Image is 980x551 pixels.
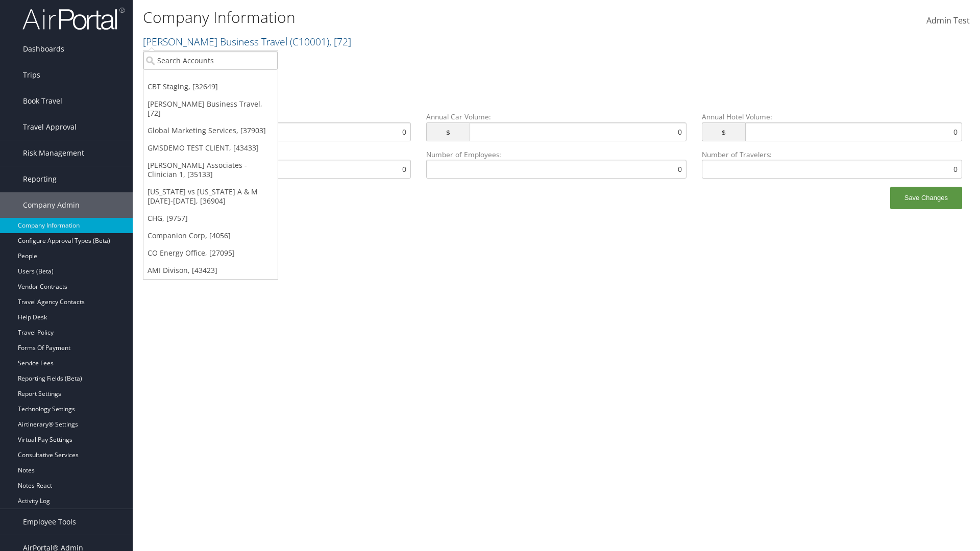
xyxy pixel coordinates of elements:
span: Travel Approval [23,114,77,140]
span: $ [702,122,745,141]
input: Number of Employees: [426,160,687,179]
a: Companion Corp, [4056] [143,227,278,244]
input: Annual Car Volume: $ [470,122,687,141]
a: [US_STATE] vs [US_STATE] A & M [DATE]-[DATE], [36904] [143,183,278,210]
h1: Company Information [143,7,694,28]
a: [PERSON_NAME] Business Travel, [72] [143,95,278,122]
a: CHG, [9757] [143,210,278,227]
label: Annual Air Bookings: [151,149,411,179]
span: Risk Management [23,140,84,166]
span: Book Travel [23,88,62,114]
span: Admin Test [926,15,970,26]
a: CO Energy Office, [27095] [143,244,278,262]
input: Search Accounts [143,51,278,70]
label: Number of Travelers: [702,149,962,179]
a: [PERSON_NAME] Associates - Clinician 1, [35133] [143,157,278,183]
span: , [ 72 ] [329,35,351,48]
span: Reporting [23,166,57,192]
input: Annual Air Volume: $ [194,122,411,141]
label: Annual Car Volume: [426,112,687,149]
span: Dashboards [23,36,64,62]
span: ( C10001 ) [290,35,329,48]
a: Admin Test [926,5,970,37]
input: Number of Travelers: [702,160,962,179]
input: Annual Hotel Volume: $ [745,122,962,141]
a: AMI Divison, [43423] [143,262,278,279]
span: Company Admin [23,192,80,218]
a: GMSDEMO TEST CLIENT, [43433] [143,139,278,157]
button: Save Changes [890,187,962,209]
input: Annual Air Bookings: [151,160,411,179]
a: Global Marketing Services, [37903] [143,122,278,139]
label: Annual Air Volume: [151,112,411,149]
label: Number of Employees: [426,149,687,179]
label: Annual Hotel Volume: [702,112,962,149]
span: Employee Tools [23,509,76,535]
a: [PERSON_NAME] Business Travel [143,35,351,48]
img: airportal-logo.png [22,7,125,31]
span: $ [426,122,470,141]
span: Trips [23,62,40,88]
a: CBT Staging, [32649] [143,78,278,95]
